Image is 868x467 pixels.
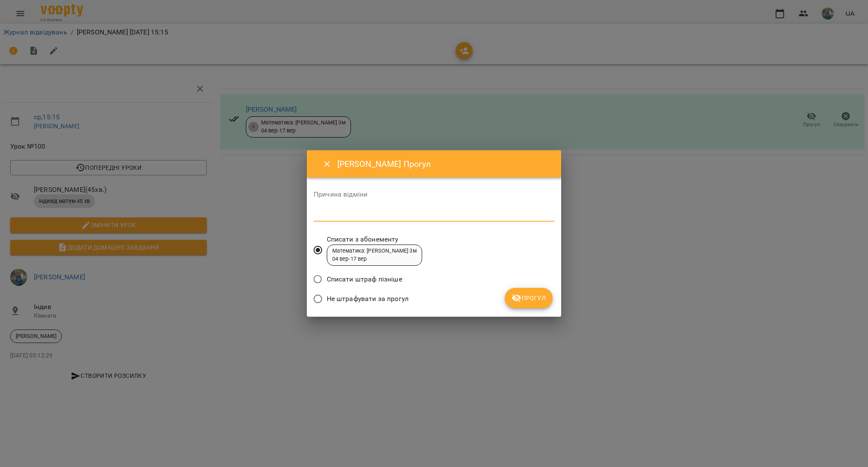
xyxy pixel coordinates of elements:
[327,234,422,245] span: Списати з абонементу
[327,274,402,284] span: Списати штраф пізніше
[327,294,409,304] span: Не штрафувати за прогул
[314,191,554,198] label: Причина відміни
[317,154,337,174] button: Close
[332,247,417,263] div: Математика: [PERSON_NAME] 3м 04 вер - 17 вер
[337,158,551,171] h6: [PERSON_NAME] Прогул
[505,288,553,308] button: Прогул
[512,293,546,303] span: Прогул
